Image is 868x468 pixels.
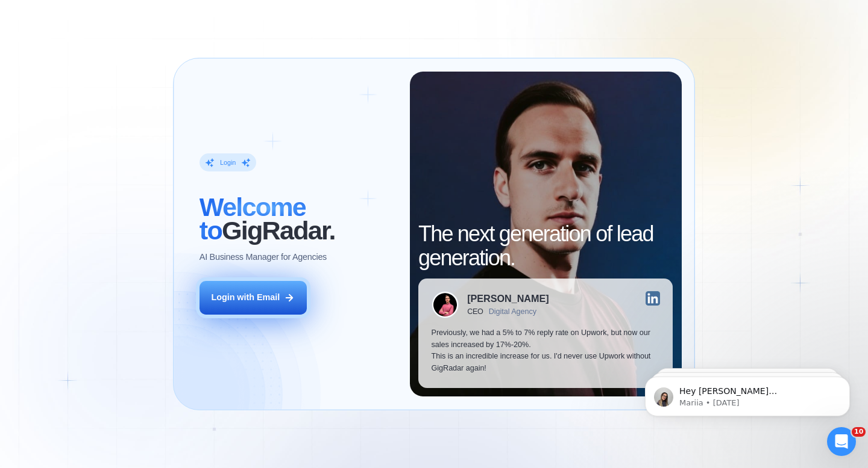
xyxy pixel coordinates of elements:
[220,158,236,167] div: Login
[200,251,327,263] p: AI Business Manager for Agencies
[489,307,536,316] div: Digital Agency
[852,427,866,437] span: 10
[200,281,307,315] button: Login with Email
[432,327,660,375] p: Previously, we had a 5% to 7% reply rate on Upwork, but now our sales increased by 17%-20%. This ...
[200,192,306,245] span: Welcome to
[467,294,549,303] div: [PERSON_NAME]
[467,307,483,316] div: CEO
[627,351,868,436] iframe: Intercom notifications message
[200,196,397,243] h2: ‍ GigRadar.
[418,222,673,269] h2: The next generation of lead generation.
[827,427,856,456] iframe: Intercom live chat
[211,292,280,304] div: Login with Email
